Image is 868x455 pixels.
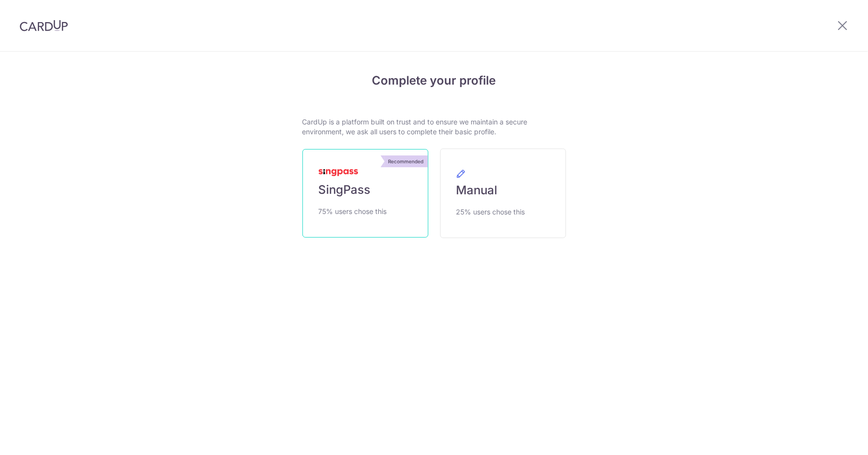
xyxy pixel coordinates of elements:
[456,182,498,198] span: Manual
[456,206,525,218] span: 25% users chose this
[20,20,68,31] img: CardUp
[319,169,358,176] img: MyInfoLogo
[302,72,566,90] h4: Complete your profile
[385,155,428,167] div: Recommended
[302,117,566,137] p: CardUp is a platform built on trust and to ensure we maintain a secure environment, we ask all us...
[319,206,387,217] span: 75% users chose this
[302,149,428,238] a: Recommended SingPass 75% users chose this
[440,149,566,238] a: Manual 25% users chose this
[319,182,371,198] span: SingPass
